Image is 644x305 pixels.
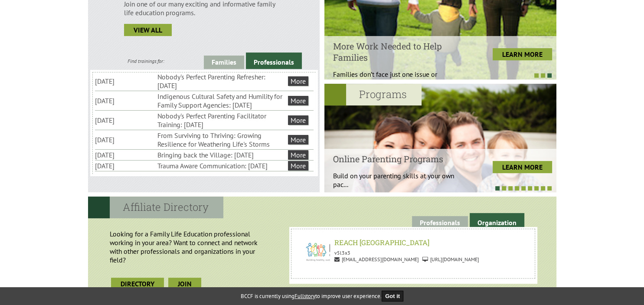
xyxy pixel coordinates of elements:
a: Families [204,56,244,69]
a: REACH Community Health Centre MFC REACH [GEOGRAPHIC_DATA] v5l3x3 [EMAIL_ADDRESS][DOMAIN_NAME] [UR... [293,231,533,276]
a: join [168,278,201,290]
h6: REACH [GEOGRAPHIC_DATA] [300,238,526,247]
li: [DATE] [95,76,156,86]
li: [DATE] [95,161,156,171]
p: Families don’t face just one issue or problem;... [333,70,463,87]
li: Indigenous Cultural Safety and Humility for Family Support Agencies: [DATE] [157,91,286,110]
a: Directory [111,278,164,290]
li: Nobody's Perfect Parenting Refresher: [DATE] [157,72,286,91]
button: Got it [382,291,403,302]
p: Looking for a Family Life Education professional working in your area? Want to connect and networ... [92,225,284,269]
img: REACH Community Health Centre MFC [297,235,374,268]
li: From Surviving to Thriving: Growing Resilience for Weathering Life's Storms [157,130,286,149]
div: Find trainings for: [88,58,204,64]
a: LEARN MORE [493,161,552,173]
h2: Affiliate Directory [88,197,223,218]
li: [DATE] [95,134,156,145]
a: More [288,135,308,144]
span: [URL][DOMAIN_NAME] [422,256,479,262]
a: Professionals [412,216,468,230]
a: More [288,150,308,160]
a: More [288,76,308,86]
a: More [288,161,308,171]
a: view all [124,24,172,36]
h2: Programs [324,84,422,105]
p: Build on your parenting skills at your own pac... [333,171,463,189]
li: Nobody's Perfect Parenting Facilitator Training: [DATE] [157,111,286,130]
a: More [288,96,308,105]
a: LEARN MORE [493,48,552,60]
h4: More Work Needed to Help Families [333,40,463,63]
li: [DATE] [95,95,156,106]
li: [DATE] [95,115,156,125]
li: My Tween and Me Program Facilitator Training: [DATE] [157,171,286,190]
a: Professionals [246,52,302,69]
a: More [288,115,308,125]
h4: Online Parenting Programs [333,153,463,164]
li: Bringing back the Village: [DATE] [157,150,286,160]
p: v5l3x3 [297,249,529,256]
a: Fullstory [294,292,315,300]
li: Trauma Aware Communication: [DATE] [157,161,286,171]
span: [EMAIL_ADDRESS][DOMAIN_NAME] [334,256,419,262]
a: Organization [470,213,524,230]
li: [DATE] [95,150,156,160]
